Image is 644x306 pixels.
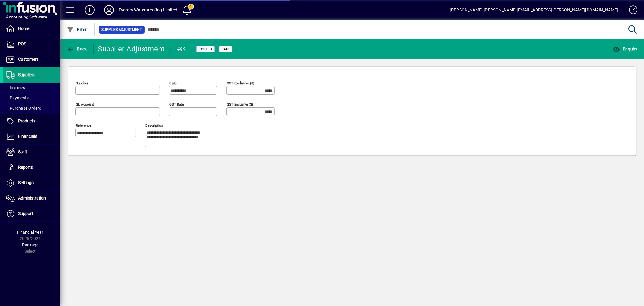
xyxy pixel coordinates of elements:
[3,21,60,36] a: Home
[199,47,212,51] span: Posted
[99,5,119,15] button: Profile
[3,191,60,206] a: Administration
[18,211,33,216] span: Support
[65,24,88,35] button: Filter
[18,26,29,31] span: Home
[145,123,163,128] mat-label: Description
[17,230,43,235] span: Financial Year
[613,47,638,51] span: Enquiry
[3,129,60,144] a: Financials
[101,27,142,33] span: Supplier Adjustment
[67,27,87,32] span: Filter
[18,196,46,200] span: Administration
[3,93,60,103] a: Payments
[6,85,25,90] span: Invoices
[6,106,41,111] span: Purchase Orders
[60,44,94,54] app-page-header-button: Back
[76,123,91,128] mat-label: Reference
[227,81,254,85] mat-label: GST Exclusive ($)
[227,102,253,106] mat-label: GST Inclusive ($)
[119,5,177,15] div: Everdry Waterproofing Limited
[3,160,60,175] a: Reports
[22,243,38,247] span: Package
[3,206,60,221] a: Support
[18,41,26,46] span: POS
[18,134,37,139] span: Financials
[76,81,88,85] mat-label: Supplier
[18,57,39,62] span: Customers
[624,1,636,21] a: Knowledge Base
[3,83,60,93] a: Invoices
[18,72,35,77] span: Suppliers
[65,44,88,54] button: Back
[67,47,87,51] span: Back
[450,5,618,15] div: [PERSON_NAME] [PERSON_NAME][EMAIL_ADDRESS][PERSON_NAME][DOMAIN_NAME]
[177,44,186,54] div: #89
[3,37,60,52] a: POS
[3,52,60,67] a: Customers
[222,47,230,51] span: Paid
[18,180,34,185] span: Settings
[3,114,60,129] a: Products
[98,44,165,54] div: Supplier Adjustment
[3,145,60,160] a: Staff
[169,102,184,106] mat-label: GST rate
[18,119,35,123] span: Products
[18,149,27,154] span: Staff
[611,44,639,54] button: Enquiry
[76,102,94,106] mat-label: GL Account
[3,103,60,113] a: Purchase Orders
[169,81,177,85] mat-label: Date
[3,175,60,190] a: Settings
[18,165,33,170] span: Reports
[6,96,29,100] span: Payments
[80,5,99,15] button: Add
